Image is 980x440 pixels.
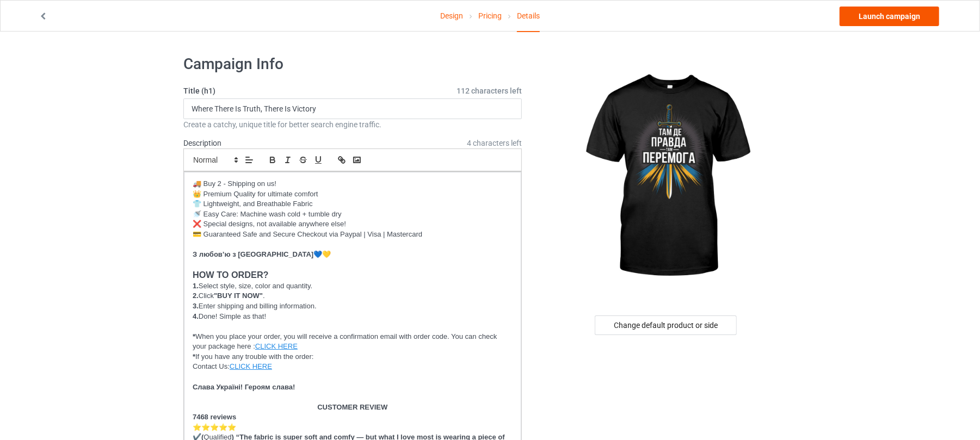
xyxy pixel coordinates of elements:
[255,342,298,350] a: CLICK HERE
[517,1,540,32] div: Details
[440,1,463,31] a: Design
[193,302,199,310] strong: 3.
[183,54,522,74] h1: Campaign Info
[478,1,502,31] a: Pricing
[193,312,513,322] p: Done! Simple as that!
[193,250,313,258] strong: З любов’ю з [GEOGRAPHIC_DATA]
[840,7,939,26] a: Launch campaign
[193,270,269,280] strong: HOW TO ORDER?
[193,281,513,292] p: Select style, size, color and quantity.
[193,383,295,391] strong: Слава Україні! Героям слава!
[193,301,513,312] p: Enter shipping and billing information.
[183,119,522,130] div: Create a catchy, unique title for better search engine traffic.
[193,230,513,240] p: 💳 Guaranteed Safe and Secure Checkout via Paypal | Visa | Mastercard
[193,423,236,431] strong: ⭐️⭐️⭐️⭐️⭐️
[193,179,513,189] p: 🚚 Buy 2 - Shipping on us!
[183,139,221,147] label: Description
[193,352,513,362] p: If you have any trouble with the order:
[193,291,513,301] p: Click .
[193,219,513,230] p: ❌ Special designs, not available anywhere else!
[595,315,737,335] div: Change default product or side
[193,250,513,260] p: 💙💛
[193,189,513,200] p: 👑 Premium Quality for ultimate comfort
[317,403,387,411] strong: CUSTOMER REVIEW
[183,85,522,96] label: Title (h1)
[193,292,199,300] strong: 2.
[467,138,522,148] span: 4 characters left
[193,362,513,372] p: Contact Us:
[193,312,199,320] strong: 4.
[193,413,236,421] strong: 7468 reviews
[193,199,513,209] p: 👕 Lightweight, and Breathable Fabric
[230,362,272,370] a: CLICK HERE
[193,332,513,352] p: When you place your order, you will receive a confirmation email with order code. You can check y...
[193,282,199,290] strong: 1.
[214,292,263,300] strong: "BUY IT NOW"
[457,85,522,96] span: 112 characters left
[193,209,513,220] p: 🚿 Easy Care: Machine wash cold + tumble dry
